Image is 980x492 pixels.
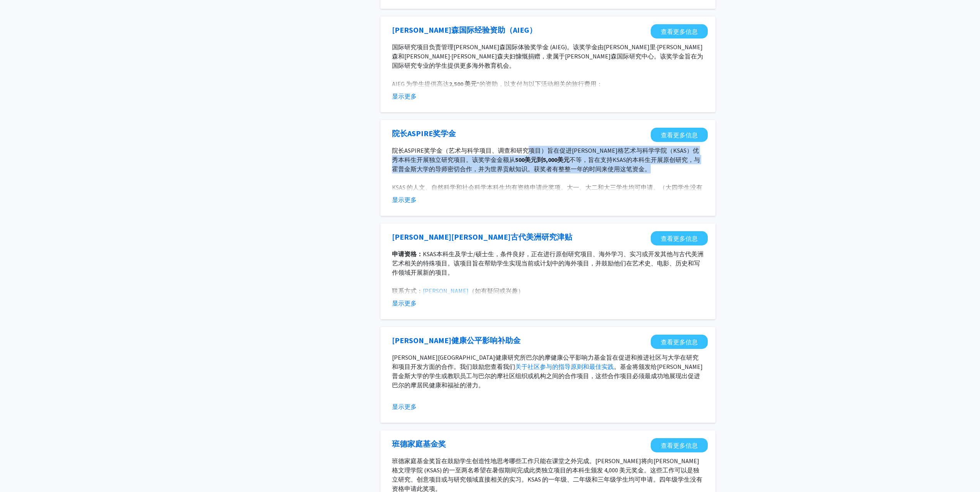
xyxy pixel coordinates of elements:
font: 显示更多 [392,196,417,203]
font: 查看更多信息 [661,131,698,139]
font: 2,500 美元 [449,80,477,88]
iframe: 聊天 [6,457,33,486]
button: 显示更多 [392,402,417,411]
a: 在新标签页中打开 [392,335,521,346]
font: KSAS [423,250,436,258]
font: *的资助，以支付与以下活动相关的旅行费用： [477,80,603,88]
font: 联系方式： [392,287,423,295]
font: 申请资格： [392,250,423,258]
font: 。基金将颁发给[PERSON_NAME]普金斯大学的学生或教职员工与巴尔的摩社区组织或机构之间的合作项目，这些合作项目必须最成功地展现出促进巴尔的摩居民健康和福祉的潜力。 [392,363,703,389]
a: 在新标签页中打开 [651,24,708,38]
a: 在新标签页中打开 [651,128,708,142]
font: 显示更多 [392,299,417,307]
font: 院长ASPIRE奖学金 [392,128,456,138]
a: 在新标签页中打开 [392,438,446,450]
a: 在新标签页中打开 [392,128,456,139]
a: 关于社区参与的指导原则和最佳实践 [515,363,614,370]
button: 显示更多 [392,299,417,308]
a: 在新标签页中打开 [392,231,572,243]
font: 院长ASPIRE奖学金（艺术与科学项目、调查和研究项目）旨在促进[PERSON_NAME]格艺术与科学学院（KSAS）优秀本科生开展独立研究项目。该奖学金金额从 [392,147,699,163]
font: AIEG 为学生提供高达 [392,80,449,88]
font: 500美元到5,000美元 [515,156,570,163]
font: [PERSON_NAME]健康公平影响补助金 [392,335,521,345]
a: [PERSON_NAME] [423,287,469,295]
font: KSAS 的人文、自然科学和社会科学本科生均有资格申请此奖项。大一、大二和大三学生均可申请。（大四学生没有资格申请此奖项。） [392,183,702,200]
a: 在新标签页中打开 [392,24,537,36]
font: 查看更多信息 [661,28,698,35]
font: 条件良好， [500,250,531,258]
font: [PERSON_NAME]森国际经验资助（AIEG） [392,25,537,35]
font: 国际研究项目负责管理[PERSON_NAME]森国际体验奖学金 (AIEG)。该奖学金由[PERSON_NAME]里·[PERSON_NAME]森和[PERSON_NAME]·[PERSON_N... [392,43,703,69]
font: 显示更多 [392,92,417,100]
button: 显示更多 [392,92,417,101]
font: 查看更多信息 [661,235,698,242]
a: 在新标签页中打开 [651,231,708,245]
font: [PERSON_NAME][GEOGRAPHIC_DATA]健康研究所巴尔的摩健康公平影响力基金旨在促进和推进社区与大学在研究和项目开发方面的合作。我们鼓励您查看我们 [392,354,699,370]
button: 显示更多 [392,195,417,204]
font: [PERSON_NAME][PERSON_NAME]古代美洲研究津贴 [392,232,572,242]
a: 在新标签页中打开 [651,335,708,349]
font: 本科生及学士/硕士生， [436,250,500,258]
font: 查看更多信息 [661,338,698,346]
font: 显示更多 [392,403,417,410]
font: 查看更多信息 [661,442,698,449]
font: 正在进行原创研究项目、海外学习、实习或开发其他与古代美洲艺术相关的特殊项目。该项目旨在帮助学生实现当前或计划中的海外项目，并鼓励他们在艺术史、电影、历史和写作领域开展新的项目。 [392,250,704,276]
font: 班德家庭基金奖 [392,439,446,449]
a: 在新标签页中打开 [651,438,708,452]
font: （如有疑问或兴趣） [469,287,524,295]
